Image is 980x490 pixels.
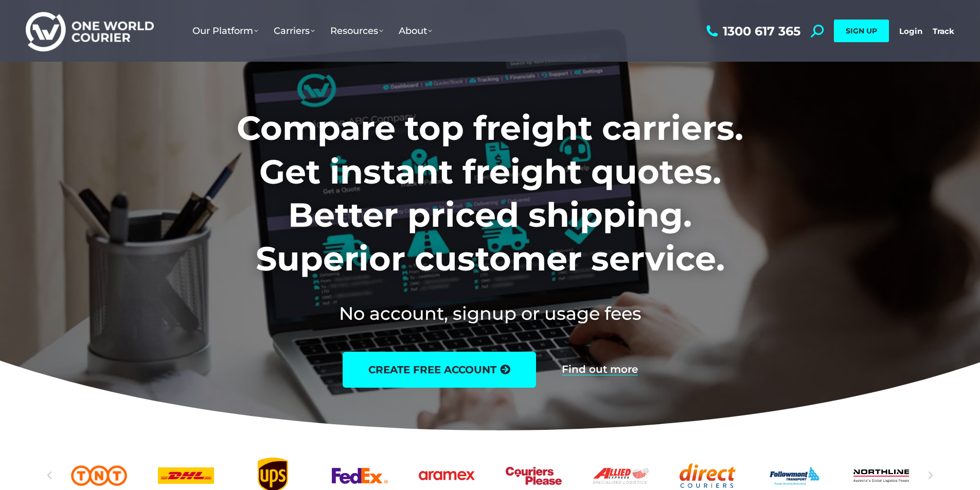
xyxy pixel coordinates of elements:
a: Resources [323,15,391,47]
a: About [391,15,440,47]
a: Login [899,26,922,36]
a: Our Platform [185,15,266,47]
span: SIGN UP [846,26,877,35]
span: Carriers [274,25,315,37]
span: Our Platform [192,25,258,37]
h2: No account, signup or usage fees [169,301,811,326]
h1: Compare top freight carriers. Get instant freight quotes. Better priced shipping. Superior custom... [169,106,811,280]
a: Track [933,26,954,36]
a: SIGN UP [834,20,889,42]
img: One World Courier [26,10,154,52]
a: Find out more [562,364,638,375]
span: Resources [330,25,383,37]
a: Carriers [266,15,323,47]
a: create free account [343,352,536,388]
span: About [399,25,432,37]
a: 1300 617 365 [704,25,800,38]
